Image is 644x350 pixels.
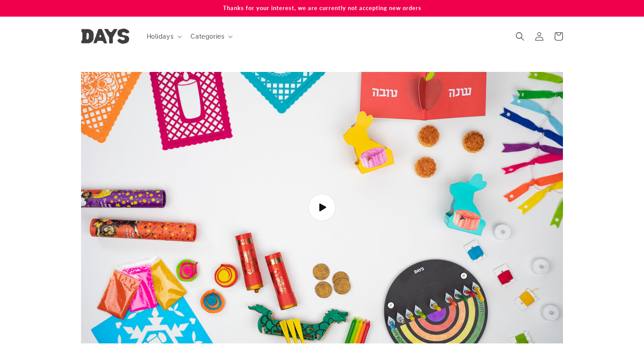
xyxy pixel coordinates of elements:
img: Load video: [81,72,563,343]
span: Categories [191,32,224,40]
summary: Holidays [142,27,186,46]
img: Days United [81,29,129,44]
summary: Categories [185,27,236,46]
span: Holidays [147,32,174,40]
summary: Search [510,27,530,46]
